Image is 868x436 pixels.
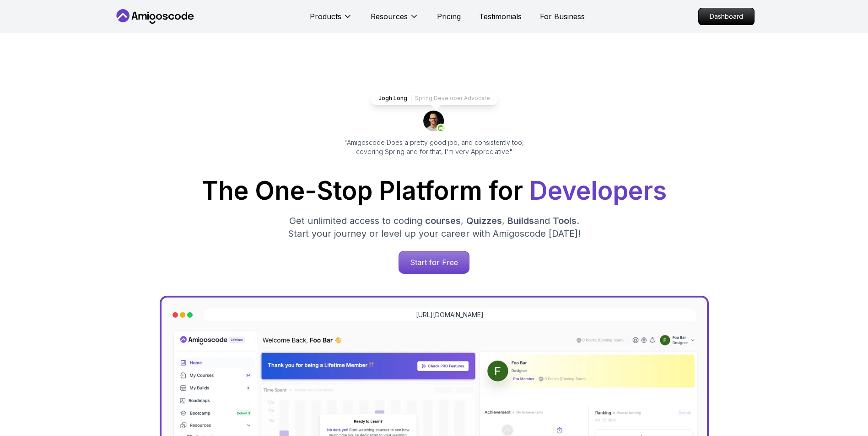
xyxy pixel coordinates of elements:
p: Spring Developer Advocate [415,95,490,102]
span: courses [425,215,461,226]
button: Resources [371,11,419,29]
a: Start for Free [399,251,469,274]
a: Pricing [437,11,461,22]
span: Developers [529,175,667,206]
span: Tools [553,215,577,226]
p: Products [310,11,341,22]
h1: The One-Stop Platform for [121,178,747,203]
span: Quizzes [466,215,502,226]
p: Get unlimited access to coding , , and . Start your journey or level up your career with Amigosco... [280,214,588,240]
span: Builds [507,215,534,226]
a: [URL][DOMAIN_NAME] [416,310,484,319]
button: Products [310,11,352,29]
p: Dashboard [699,8,754,25]
p: "Amigoscode Does a pretty good job, and consistently too, covering Spring and for that, I'm very ... [332,138,537,156]
img: josh long [423,111,445,133]
p: Jogh Long [378,95,407,102]
a: Dashboard [698,8,755,25]
a: For Business [540,11,585,22]
p: Resources [371,11,408,22]
a: Testimonials [479,11,522,22]
p: Start for Free [399,251,469,273]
